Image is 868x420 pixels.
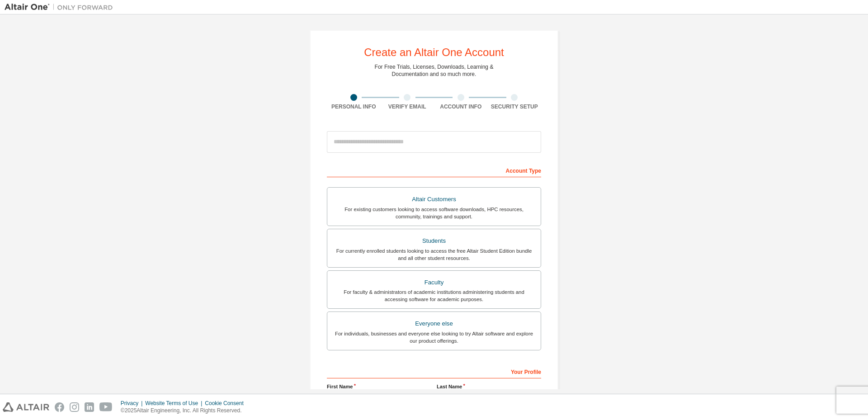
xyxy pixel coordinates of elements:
[205,400,249,407] div: Cookie Consent
[70,402,79,412] img: instagram.svg
[381,103,434,110] div: Verify Email
[333,276,535,289] div: Faculty
[333,247,535,262] div: For currently enrolled students looking to access the free Altair Student Edition bundle and all ...
[145,400,205,407] div: Website Terms of Use
[85,402,94,412] img: linkedin.svg
[364,47,504,58] div: Create an Altair One Account
[327,103,381,110] div: Personal Info
[434,103,488,110] div: Account Info
[437,383,541,390] label: Last Name
[375,63,494,78] div: For Free Trials, Licenses, Downloads, Learning & Documentation and so much more.
[3,402,49,412] img: altair_logo.svg
[121,407,249,415] p: © 2025 Altair Engineering, Inc. All Rights Reserved.
[333,317,535,330] div: Everyone else
[121,400,145,407] div: Privacy
[333,206,535,220] div: For existing customers looking to access software downloads, HPC resources, community, trainings ...
[327,163,541,177] div: Account Type
[333,288,535,303] div: For faculty & administrators of academic institutions administering students and accessing softwa...
[327,383,431,390] label: First Name
[5,3,118,12] img: Altair One
[333,193,535,206] div: Altair Customers
[99,402,113,412] img: youtube.svg
[488,103,542,110] div: Security Setup
[327,364,541,378] div: Your Profile
[333,330,535,344] div: For individuals, businesses and everyone else looking to try Altair software and explore our prod...
[333,235,535,247] div: Students
[55,402,64,412] img: facebook.svg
